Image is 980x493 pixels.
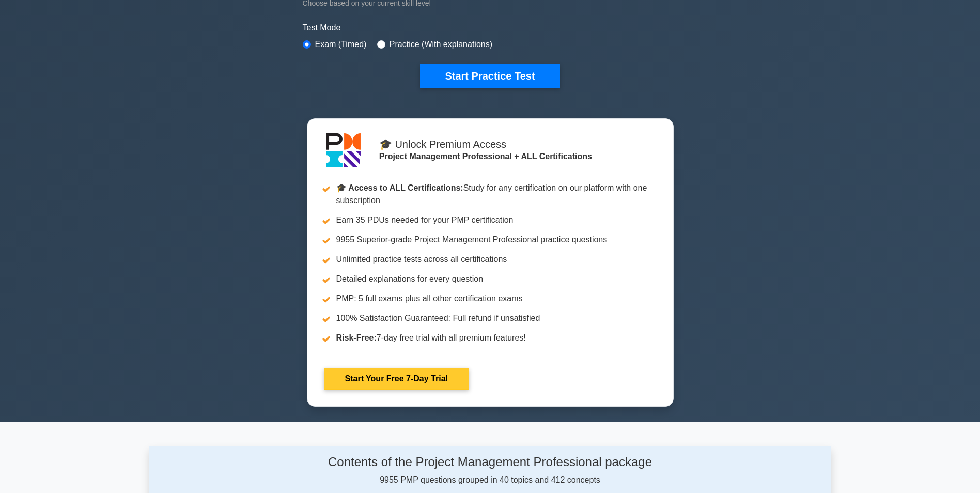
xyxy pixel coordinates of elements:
label: Practice (With explanations) [390,38,492,51]
a: Start Your Free 7-Day Trial [324,368,469,390]
h4: Contents of the Project Management Professional package [247,455,734,470]
div: 9955 PMP questions grouped in 40 topics and 412 concepts [247,455,734,486]
button: Start Practice Test [420,64,559,88]
label: Test Mode [303,22,678,34]
label: Exam (Timed) [315,38,367,51]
